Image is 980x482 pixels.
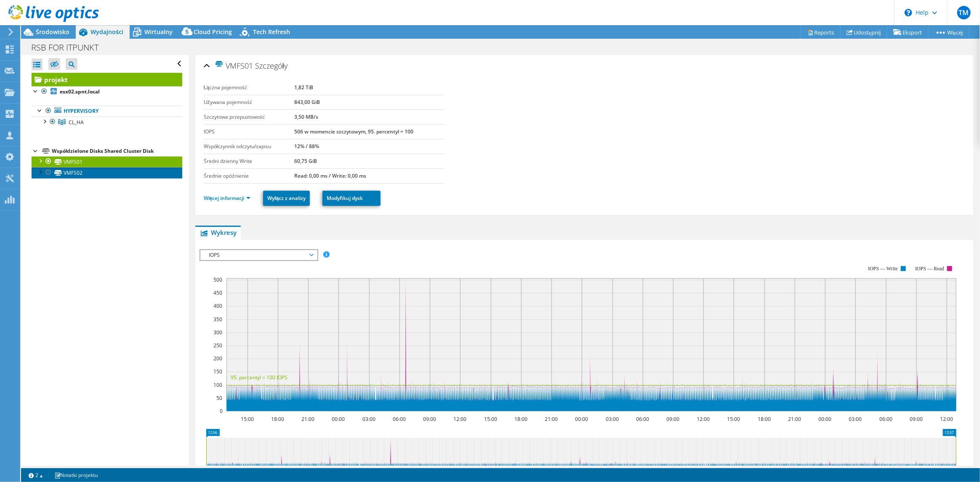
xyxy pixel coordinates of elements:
[514,415,527,423] text: 18:00
[253,28,290,36] span: Tech Refresh
[362,415,375,423] text: 03:00
[213,302,222,309] text: 400
[213,381,222,389] text: 100
[204,113,294,121] label: Szczytowa przepustowość
[213,355,222,362] text: 200
[818,415,831,423] text: 00:00
[636,415,649,423] text: 06:00
[91,28,123,36] span: Wydajności
[69,119,84,126] span: CL_HA
[231,374,288,381] text: 95. percentyl = 100 IOPS
[294,172,366,179] b: Read: 0,00 ms / Write: 0,00 ms
[453,415,466,423] text: 12:00
[332,415,345,423] text: 00:00
[606,415,619,423] text: 03:00
[294,99,320,106] b: 843,00 GiB
[23,470,49,480] a: 2
[294,84,313,91] b: 1,82 TiB
[36,28,69,36] span: Środowisko
[393,415,406,423] text: 06:00
[32,86,182,97] a: esx02.spnt.local
[928,26,969,39] a: Więcej
[213,368,222,375] text: 150
[849,415,862,423] text: 03:00
[294,157,317,165] b: 60,75 GiB
[32,117,182,128] a: CL_HA
[800,26,841,39] a: Reports
[322,191,381,206] a: Modyfikuj dysk
[200,228,237,237] span: Wykresy
[697,415,710,423] text: 12:00
[255,61,288,71] span: Szczegóły
[213,289,222,296] text: 450
[423,415,436,423] text: 09:00
[666,415,679,423] text: 09:00
[194,28,232,36] span: Cloud Pricing
[758,415,771,423] text: 18:00
[271,415,284,423] text: 18:00
[294,143,319,150] b: 12% / 88%
[840,26,887,39] a: Udostępnij
[213,276,222,283] text: 500
[32,73,182,86] a: projekt
[204,194,251,202] a: Więcej informacji
[879,415,892,423] text: 06:00
[204,172,294,180] label: Średnie opóźnienie
[575,415,588,423] text: 00:00
[32,106,182,117] a: Hypervisory
[241,415,254,423] text: 15:00
[27,43,112,52] h1: RSB FOR ITPUNKT
[213,342,222,349] text: 250
[940,415,953,423] text: 12:00
[213,316,222,323] text: 350
[204,98,294,107] label: Używana pojemność
[60,88,100,95] b: esx02.spnt.local
[915,266,944,272] text: IOPS — Read
[32,167,182,178] a: VMFS02
[887,26,929,39] a: Eksport
[204,128,294,136] label: IOPS
[213,329,222,336] text: 300
[216,394,222,402] text: 50
[144,28,173,36] span: Wirtualny
[910,415,923,423] text: 09:00
[294,128,413,135] b: 506 w momencie szczytowym, 95. percentyl = 100
[545,415,558,423] text: 21:00
[263,191,310,206] a: Wyłącz z analizy
[294,113,318,120] b: 3,50 MB/s
[48,470,104,480] a: Notatki projektu
[788,415,801,423] text: 21:00
[205,250,313,260] span: IOPS
[905,9,912,16] svg: \n
[204,142,294,151] label: Współczynnik odczytu/zapisu
[204,83,294,92] label: Łączna pojemność
[204,157,294,165] label: Średni dzienny Write
[215,61,253,70] span: VMFS01
[32,156,182,167] a: VMFS01
[220,407,223,415] text: 0
[301,415,314,423] text: 21:00
[868,266,898,272] text: IOPS — Write
[727,415,740,423] text: 15:00
[957,6,971,19] span: TM
[52,146,182,156] div: Współdzielone Disks Shared Cluster Disk
[484,415,497,423] text: 15:00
